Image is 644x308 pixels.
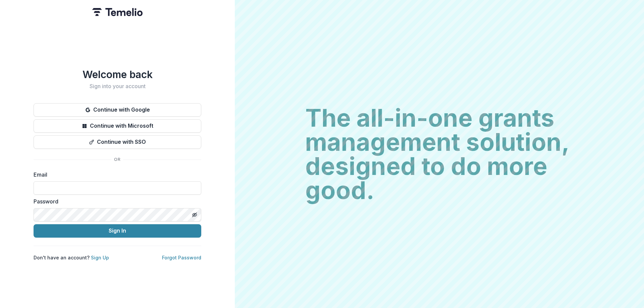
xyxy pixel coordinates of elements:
button: Continue with SSO [34,135,201,149]
h2: Sign into your account [34,83,201,89]
label: Email [34,171,197,179]
label: Password [34,197,197,205]
a: Sign Up [91,255,109,260]
button: Continue with Google [34,103,201,117]
button: Toggle password visibility [189,209,200,220]
button: Sign In [34,224,201,238]
p: Don't have an account? [34,254,109,261]
h1: Welcome back [34,68,201,80]
a: Forgot Password [162,255,201,260]
button: Continue with Microsoft [34,119,201,133]
img: Temelio [92,8,143,16]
